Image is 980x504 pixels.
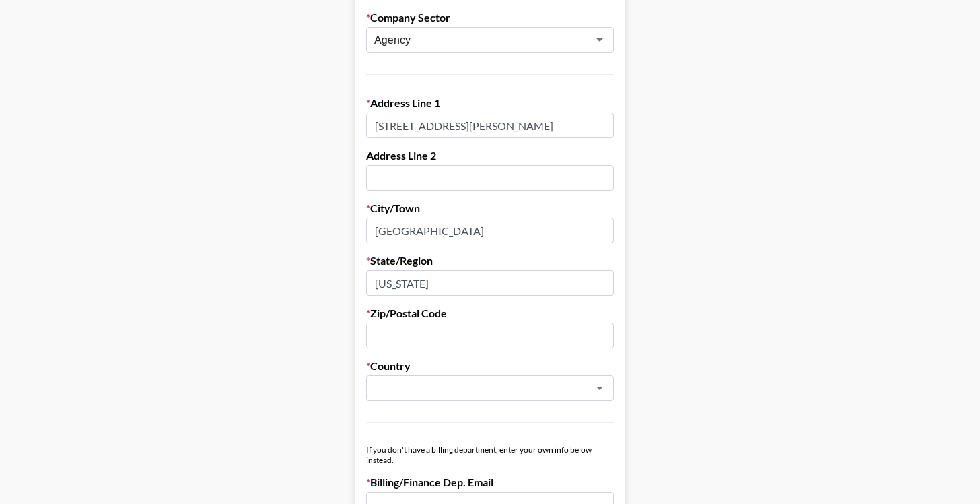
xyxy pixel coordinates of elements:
[366,149,614,162] label: Address Line 2
[590,30,609,49] button: Open
[366,201,614,215] label: City/Town
[366,307,614,320] label: Zip/Postal Code
[366,254,614,267] label: State/Region
[366,359,614,373] label: Country
[366,476,614,489] label: Billing/Finance Dep. Email
[366,11,614,24] label: Company Sector
[366,96,614,110] label: Address Line 1
[590,379,609,398] button: Open
[366,445,614,465] div: If you don't have a billing department, enter your own info below instead.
